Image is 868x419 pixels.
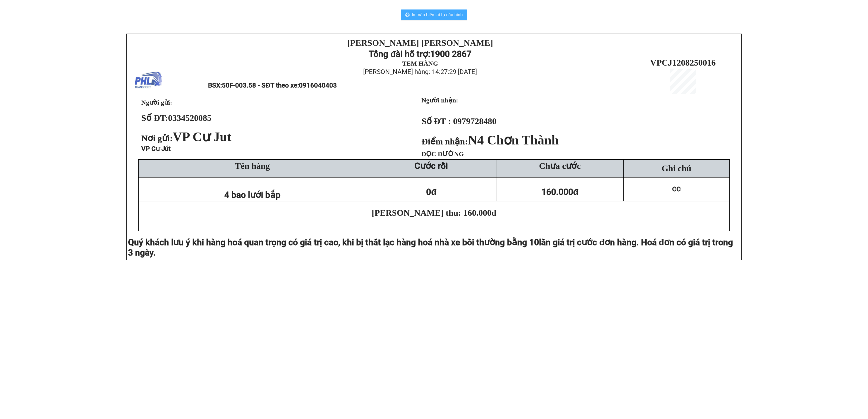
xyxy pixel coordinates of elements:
span: Người gửi: [141,99,172,106]
strong: Tổng đài hỗ trợ: [369,49,430,59]
span: VP Cư Jút [141,145,171,153]
span: 0979728480 [453,116,496,126]
span: 50F-003.58 - SĐT theo xe: [222,82,337,89]
span: DỌC ĐƯỜNG [422,150,464,157]
span: Chưa cước [539,161,580,171]
strong: [PERSON_NAME] [PERSON_NAME] [347,38,493,48]
strong: Số ĐT : [422,116,451,126]
span: [PERSON_NAME] hàng: 14:27:29 [DATE] [363,68,477,76]
span: Nơi gửi: [141,133,234,143]
strong: Điểm nhận: [422,137,559,146]
strong: 1900 2867 [430,49,471,59]
button: printerIn mẫu biên lai tự cấu hình [401,9,467,20]
span: [PERSON_NAME] thu: 160.000đ [372,208,496,218]
span: 0916040403 [299,82,337,89]
span: Ghi chú [662,163,691,173]
strong: TEM HÀNG [402,60,438,67]
span: Quý khách lưu ý khi hàng hoá quan trọng có giá trị cao, khi bị thất lạc hàng hoá nhà xe bồi thườn... [128,237,539,247]
strong: Cước rồi [414,161,448,171]
span: lần giá trị cước đơn hàng. Hoá đơn có giá trị trong 3 ngày. [128,237,733,258]
span: CC [672,185,681,193]
span: 4 bao lưới bắp [224,190,280,200]
img: logo [135,67,162,94]
span: VP Cư Jut [173,130,232,144]
span: VPCJ1208250016 [650,58,716,67]
span: printer [405,12,410,18]
span: 0đ [426,187,436,197]
strong: Số ĐT: [141,113,212,123]
span: 160.000đ [541,187,579,197]
span: Tên hàng [235,161,270,171]
span: In mẫu biên lai tự cấu hình [412,11,463,18]
span: BSX: [208,82,337,89]
strong: Người nhận: [422,97,458,104]
span: 0334520085 [168,113,212,123]
span: N4 Chơn Thành [468,133,559,147]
